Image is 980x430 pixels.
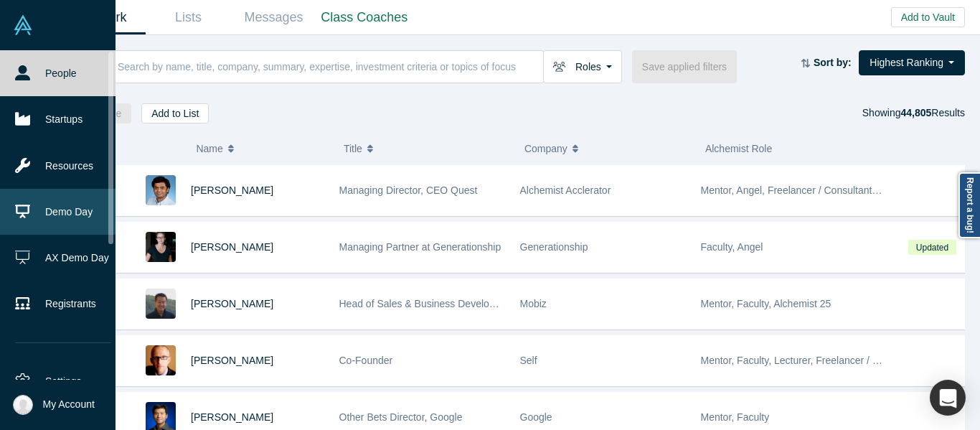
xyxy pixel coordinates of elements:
span: Updated [908,240,956,255]
strong: Sort by: [814,57,852,68]
a: Report a bug! [958,172,980,238]
a: [PERSON_NAME] [191,355,273,366]
div: Showing [862,103,965,123]
span: Generationship [520,241,588,253]
button: Company [524,134,690,164]
span: Mentor, Faculty, Alchemist 25 [701,298,831,309]
span: Managing Director, CEO Quest [339,184,478,196]
button: Add to List [141,103,209,123]
button: Roles [543,50,622,83]
span: Name [196,134,222,164]
span: Head of Sales & Business Development (interim) [339,298,557,309]
button: Save applied filters [632,50,737,83]
button: Title [344,134,509,164]
span: Alchemist Role [705,143,772,154]
img: Michelle Ann Chua's Account [13,395,33,415]
span: Title [344,134,362,164]
span: Results [900,107,965,118]
span: Other Bets Director, Google [339,411,463,423]
span: Co-Founder [339,355,393,366]
img: Rachel Chalmers's Profile Image [146,232,176,262]
strong: 44,805 [900,107,931,118]
span: Company [524,134,567,164]
span: Managing Partner at Generationship [339,241,501,253]
span: Alchemist Acclerator [520,184,611,196]
button: My Account [13,395,95,415]
img: Alchemist Vault Logo [13,15,33,35]
a: [PERSON_NAME] [191,184,273,196]
img: Robert Winder's Profile Image [146,345,176,375]
a: [PERSON_NAME] [191,298,273,309]
a: Lists [146,1,231,34]
span: Mobiz [520,298,547,309]
span: Google [520,411,552,423]
span: My Account [43,397,95,412]
a: Class Coaches [316,1,413,34]
button: Name [196,134,329,164]
button: Highest Ranking [859,50,965,75]
img: Michael Chang's Profile Image [146,289,176,319]
a: Messages [231,1,316,34]
a: [PERSON_NAME] [191,241,273,253]
button: Add to Vault [891,7,965,27]
a: [PERSON_NAME] [191,411,273,423]
span: Faculty, Angel [701,241,763,253]
span: Mentor, Faculty [701,411,770,423]
span: Self [520,355,537,366]
img: Gnani Palanikumar's Profile Image [146,175,176,205]
input: Search by name, title, company, summary, expertise, investment criteria or topics of focus [116,50,543,83]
